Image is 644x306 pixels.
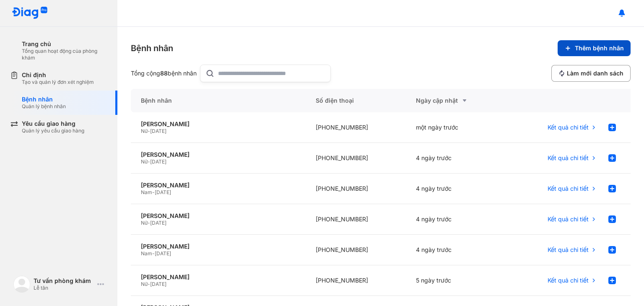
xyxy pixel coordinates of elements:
img: logo [13,276,30,293]
span: Kết quả chi tiết [548,154,589,162]
img: logo [12,7,48,20]
div: Yêu cầu giao hàng [22,120,84,127]
div: [PERSON_NAME] [141,182,296,189]
span: Thêm bệnh nhân [575,44,624,52]
div: Trang chủ [22,40,107,48]
span: [DATE] [150,220,166,226]
div: [PHONE_NUMBER] [306,235,405,265]
span: Kết quả chi tiết [548,246,589,254]
span: [DATE] [150,281,166,287]
span: - [148,220,150,226]
div: 4 ngày trước [406,204,506,235]
span: Kết quả chi tiết [548,124,589,131]
div: [PERSON_NAME] [141,151,296,158]
span: Nữ [141,158,148,165]
span: [DATE] [155,250,171,257]
div: Ngày cập nhật [416,96,496,106]
div: [PERSON_NAME] [141,273,296,281]
div: Tổng cộng bệnh nhân [131,70,197,77]
span: - [152,189,155,195]
div: [PHONE_NUMBER] [306,112,405,143]
div: [PERSON_NAME] [141,212,296,220]
span: Nam [141,250,152,257]
button: Làm mới danh sách [551,65,631,82]
div: [PHONE_NUMBER] [306,265,405,296]
span: Kết quả chi tiết [548,185,589,192]
span: Kết quả chi tiết [548,277,589,284]
div: [PHONE_NUMBER] [306,204,405,235]
span: Làm mới danh sách [567,70,623,77]
div: Chỉ định [22,71,94,79]
span: - [148,281,150,287]
div: Số điện thoại [306,89,405,112]
span: Nữ [141,220,148,226]
span: [DATE] [150,158,166,165]
div: Bệnh nhân [22,96,66,103]
div: Tư vấn phòng khám [34,277,94,285]
div: [PHONE_NUMBER] [306,174,405,204]
div: một ngày trước [406,112,506,143]
div: 5 ngày trước [406,265,506,296]
span: - [152,250,155,257]
div: Quản lý bệnh nhân [22,103,66,110]
div: Tổng quan hoạt động của phòng khám [22,48,107,61]
div: 4 ngày trước [406,143,506,174]
span: - [148,128,150,134]
div: Bệnh nhân [131,89,306,112]
div: [PHONE_NUMBER] [306,143,405,174]
div: Quản lý yêu cầu giao hàng [22,127,84,134]
span: Nam [141,189,152,195]
div: Lễ tân [34,285,94,291]
div: Tạo và quản lý đơn xét nghiệm [22,79,94,86]
div: 4 ngày trước [406,235,506,265]
span: [DATE] [150,128,166,134]
span: Nữ [141,128,148,134]
div: 4 ngày trước [406,174,506,204]
div: [PERSON_NAME] [141,243,296,250]
span: Nữ [141,281,148,287]
span: 88 [160,70,168,77]
span: Kết quả chi tiết [548,215,589,223]
span: [DATE] [155,189,171,195]
span: - [148,158,150,165]
button: Thêm bệnh nhân [558,40,631,56]
div: Bệnh nhân [131,42,173,54]
div: [PERSON_NAME] [141,120,296,128]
